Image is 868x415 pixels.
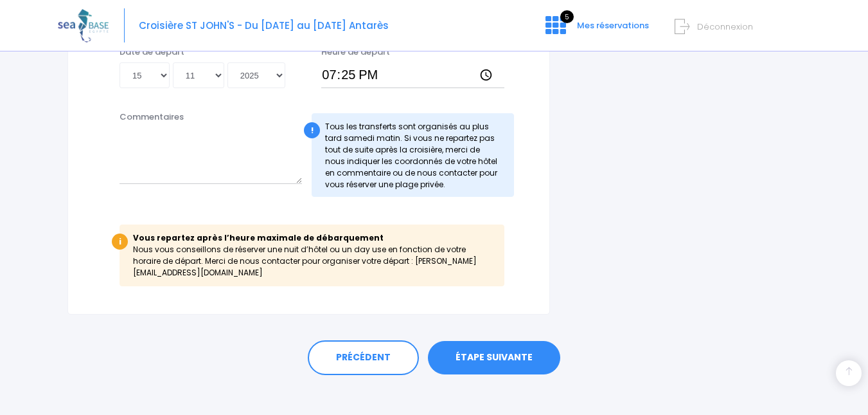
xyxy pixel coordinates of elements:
div: i [112,234,128,250]
span: Croisière ST JOHN'S - Du [DATE] au [DATE] Antarès [139,19,389,32]
span: Déconnexion [697,21,753,33]
a: 5 Mes réservations [535,24,657,36]
span: Mes réservations [577,19,649,32]
b: Vous repartez après l’heure maximale de débarquement [133,232,384,243]
span: 5 [560,10,574,23]
a: PRÉCÉDENT [308,340,419,375]
div: Nous vous conseillons de réserver une nuit d’hôtel ou un day use en fonction de votre horaire de ... [120,225,504,286]
div: Tous les transferts sont organisés au plus tard samedi matin. Si vous ne repartez pas tout de sui... [312,113,513,197]
label: Heure de départ [321,46,390,59]
div: ! [304,122,320,138]
label: Commentaires [120,111,184,124]
label: Date de départ [120,46,184,59]
a: ÉTAPE SUIVANTE [428,341,560,374]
